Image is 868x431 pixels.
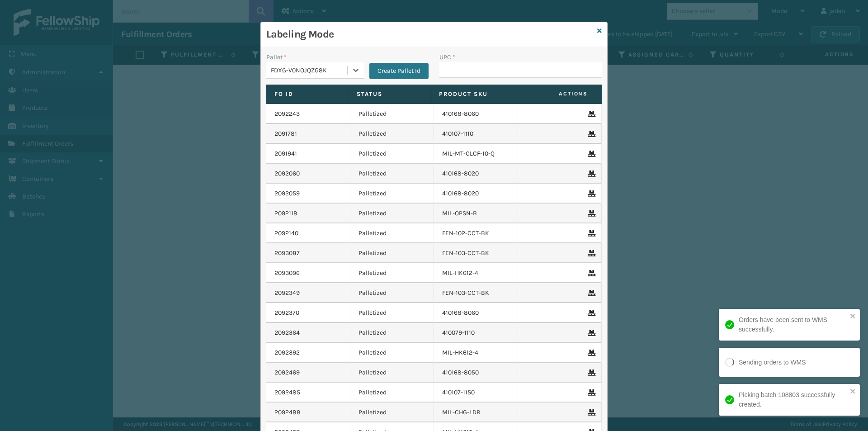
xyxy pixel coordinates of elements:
i: Remove From Pallet [588,230,593,237]
a: 2092243 [274,109,300,118]
td: MIL-HK612-4 [434,263,518,283]
a: 2093096 [274,269,300,278]
a: 2092059 [274,189,300,198]
td: MIL-MT-CLCF-10-Q [434,144,518,164]
td: 410168-8060 [434,104,518,124]
td: Palletized [350,204,434,223]
td: Palletized [350,303,434,323]
i: Remove From Pallet [588,330,593,336]
i: Remove From Pallet [588,210,593,217]
label: Fo Id [274,90,340,98]
td: Palletized [350,164,434,184]
a: 2092060 [274,169,300,178]
div: Sending orders to WMS [739,358,806,367]
i: Remove From Pallet [588,250,593,256]
a: 2092140 [274,229,298,238]
a: 2092118 [274,209,297,218]
label: UPC [439,52,455,62]
td: Palletized [350,124,434,144]
td: 410168-8050 [434,363,518,383]
a: 2091941 [274,149,297,158]
div: Picking batch 108803 successfully created. [739,390,847,409]
td: Palletized [350,383,434,403]
td: Palletized [350,363,434,383]
label: Status [357,90,422,98]
td: Palletized [350,104,434,124]
td: FEN-103-CCT-BK [434,283,518,303]
td: MIL-HK612-4 [434,343,518,363]
i: Remove From Pallet [588,111,593,117]
i: Remove From Pallet [588,389,593,396]
span: Actions [516,86,593,101]
td: 410107-1150 [434,383,518,403]
a: 2092349 [274,289,300,298]
div: Orders have been sent to WMS successfully. [739,315,847,334]
i: Remove From Pallet [588,369,593,376]
h3: Labeling Mode [266,28,594,41]
button: Create Pallet Id [369,63,429,79]
i: Remove From Pallet [588,171,593,177]
a: 2093087 [274,249,300,258]
td: Palletized [350,343,434,363]
td: Palletized [350,243,434,263]
td: 410079-1110 [434,323,518,343]
i: Remove From Pallet [588,270,593,276]
i: Remove From Pallet [588,350,593,356]
td: MIL-OPSN-B [434,204,518,223]
td: Palletized [350,184,434,204]
td: MIL-CHG-LDR [434,403,518,422]
td: FEN-103-CCT-BK [434,243,518,263]
td: Palletized [350,144,434,164]
a: 2092370 [274,308,299,317]
td: FEN-102-CCT-BK [434,223,518,243]
td: 410168-8060 [434,303,518,323]
td: 410168-8020 [434,164,518,184]
button: close [850,313,856,321]
td: Palletized [350,263,434,283]
a: 2092392 [274,348,300,357]
div: FDXG-V0NOJQZG8K [271,66,348,75]
i: Remove From Pallet [588,190,593,197]
label: Pallet [266,52,287,62]
i: Remove From Pallet [588,310,593,316]
a: 2092485 [274,388,300,397]
td: Palletized [350,283,434,303]
i: Remove From Pallet [588,290,593,296]
td: 410107-1110 [434,124,518,144]
a: 2092364 [274,328,300,337]
label: Product SKU [439,90,505,98]
i: Remove From Pallet [588,151,593,157]
td: Palletized [350,223,434,243]
td: Palletized [350,323,434,343]
i: Remove From Pallet [588,409,593,416]
i: Remove From Pallet [588,131,593,137]
td: Palletized [350,403,434,422]
a: 2092488 [274,408,301,417]
a: 2091781 [274,129,297,138]
a: 2092469 [274,368,300,377]
button: close [850,388,856,396]
td: 410168-8020 [434,184,518,204]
